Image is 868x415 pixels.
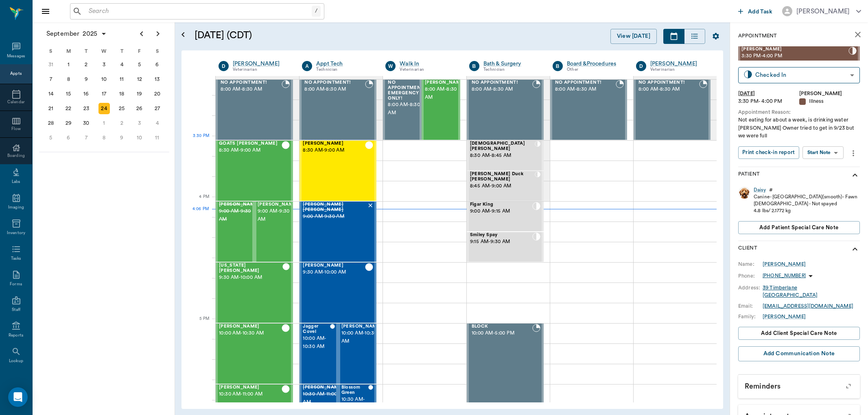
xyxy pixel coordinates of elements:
svg: show more [850,244,860,254]
div: Canine - [GEOGRAPHIC_DATA](smooth) - Fawn [754,193,857,200]
span: 9:15 AM - 9:30 AM [470,238,532,246]
svg: show more [850,170,860,180]
div: Tasks [11,256,21,262]
div: Monday, September 15, 2025 [63,88,74,100]
div: A [302,61,312,71]
span: 8:00 AM - 8:30 AM [304,85,365,93]
div: CANCELED, 9:00 AM - 9:30 AM [216,201,254,262]
img: Profile Image [738,187,750,199]
a: Daisy [754,187,766,193]
div: BOOKED, 8:00 AM - 8:30 AM [634,79,711,140]
h5: [DATE] (CDT) [195,29,408,42]
div: Tuesday, September 2, 2025 [81,59,92,70]
div: CHECKED_OUT, 9:30 AM - 10:00 AM [216,262,293,323]
div: Saturday, September 27, 2025 [151,103,163,114]
div: Saturday, September 20, 2025 [151,88,163,100]
div: M [60,45,78,57]
div: Start Note [807,148,831,157]
p: [PHONE_NUMBER] [763,272,806,279]
span: Figar King [470,202,532,207]
div: Veterinarian [400,66,457,73]
div: S [148,45,166,57]
div: Inventory [7,230,25,236]
span: September [45,28,81,39]
p: Client [738,244,757,254]
a: Appt Tech [316,60,373,68]
div: CHECKED_IN, 8:00 AM - 8:30 AM [422,79,460,140]
div: Tuesday, September 23, 2025 [81,103,92,114]
div: Phone: [738,272,763,280]
span: NO APPOINTMENT! [472,80,532,85]
button: View [DATE] [610,29,657,44]
div: Thursday, September 11, 2025 [116,74,127,85]
div: [DATE] [738,90,799,98]
a: [PERSON_NAME] [233,60,290,68]
div: Name: [738,261,763,268]
a: [PERSON_NAME] [763,313,806,320]
div: Friday, October 10, 2025 [134,132,145,143]
div: Tuesday, September 9, 2025 [81,74,92,85]
div: Wednesday, September 10, 2025 [98,74,110,85]
input: Search [85,6,312,17]
span: 8:30 AM - 9:00 AM [303,146,365,154]
button: September2025 [42,26,111,42]
span: 10:00 AM - 5:00 PM [472,329,532,337]
div: CHECKED_OUT, 10:00 AM - 10:30 AM [216,323,293,384]
div: Reports [9,332,24,339]
span: [PERSON_NAME] [219,324,282,329]
a: 39 Timberlane[GEOGRAPHIC_DATA] [763,285,818,298]
button: Next page [150,26,166,42]
div: NO_SHOW, 9:00 AM - 9:30 AM [300,201,376,262]
button: Print check-in report [738,146,799,159]
span: 8:45 AM - 9:00 AM [470,182,535,190]
span: Add patient Special Care Note [759,223,838,232]
div: Friday, September 19, 2025 [134,88,145,100]
div: Tuesday, September 16, 2025 [81,88,92,100]
span: 9:00 AM - 9:30 AM [258,207,298,224]
div: Not eating for about a week, is drinking water [PERSON_NAME] Owner tried to get in 9/23 but we we... [738,116,860,140]
a: [EMAIL_ADDRESS][DOMAIN_NAME] [763,304,853,309]
span: 9:00 AM - 9:30 AM [303,213,367,221]
div: [PERSON_NAME] [799,90,860,98]
div: Wednesday, October 8, 2025 [98,132,110,143]
div: Monday, September 29, 2025 [63,117,74,129]
div: Messages [7,53,26,59]
button: Add patient Special Care Note [738,221,860,234]
div: D [219,61,229,71]
div: 4.8 lbs / 2.1772 kg [754,207,857,214]
span: [PERSON_NAME] [PERSON_NAME] [303,202,367,213]
p: Reminders [738,375,860,395]
div: BOOKED, 8:00 AM - 8:30 AM [300,79,376,140]
span: 10:30 AM - 11:00 AM [219,390,282,398]
button: Previous page [133,26,150,42]
div: / [312,6,321,17]
div: Saturday, September 6, 2025 [151,59,163,70]
div: Sunday, August 31, 2025 [45,59,57,70]
div: 4 PM [188,193,209,213]
div: Checked In [755,70,847,80]
button: more [847,146,860,160]
button: Close drawer [37,3,54,20]
div: Walk In [400,60,457,68]
button: Open calendar [178,19,188,50]
div: Sunday, September 21, 2025 [45,103,57,114]
span: [PERSON_NAME] [425,80,466,85]
div: Monday, September 22, 2025 [63,103,74,114]
div: CHECKED_IN, 9:15 AM - 9:30 AM [467,232,544,262]
div: Technician [483,66,540,73]
div: CHECKED_OUT, 8:30 AM - 9:00 AM [300,140,376,201]
div: CHECKED_OUT, 9:00 AM - 9:30 AM [254,201,293,262]
div: BOOKED, 8:00 AM - 8:30 AM [216,79,293,140]
span: 8:00 AM - 8:30 AM [221,85,282,93]
div: [PERSON_NAME] [650,60,707,68]
div: Veterinarian [650,66,707,73]
div: Appointment Reason: [738,109,860,116]
span: NO APPOINTMENT! [638,80,699,85]
div: CHECKED_IN, 8:45 AM - 9:00 AM [467,171,544,201]
span: 8:00 AM - 8:30 AM [638,85,699,93]
div: W [385,61,396,71]
div: 3:30 PM - 4:00 PM [738,98,799,105]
